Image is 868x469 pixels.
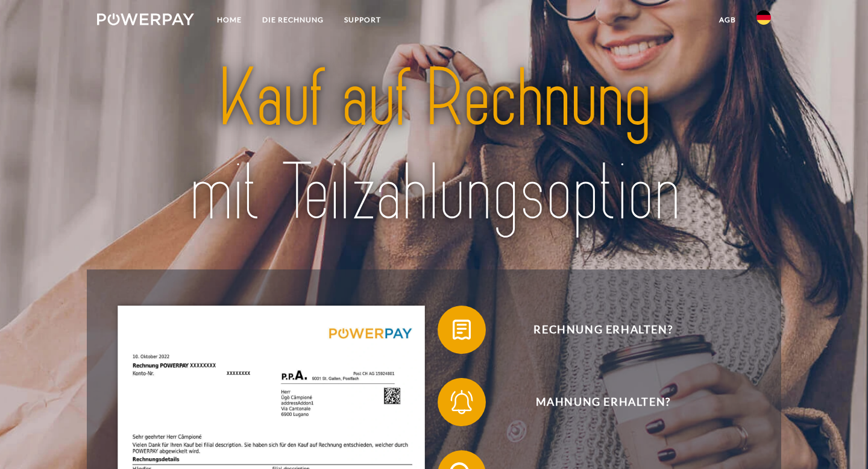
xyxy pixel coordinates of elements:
a: agb [709,9,746,31]
span: Rechnung erhalten? [456,306,751,354]
button: Rechnung erhalten? [438,306,751,354]
button: Mahnung erhalten? [438,378,751,426]
a: SUPPORT [334,9,391,31]
a: Home [207,9,252,31]
img: title-powerpay_de.svg [130,47,738,245]
span: Mahnung erhalten? [456,378,751,426]
img: qb_bill.svg [447,315,477,345]
img: logo-powerpay-white.svg [97,13,194,25]
a: DIE RECHNUNG [252,9,334,31]
img: qb_bell.svg [447,387,477,417]
img: de [756,10,771,25]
